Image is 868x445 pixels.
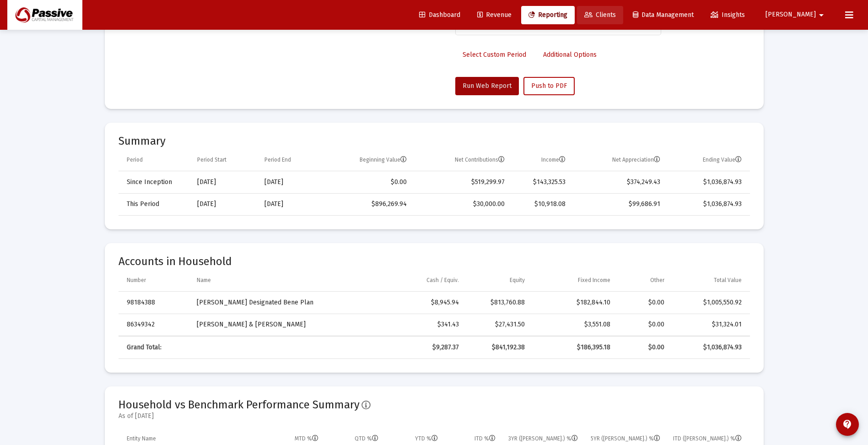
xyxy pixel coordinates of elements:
[258,149,322,171] td: Column Period End
[541,156,566,163] div: Income
[625,6,701,24] a: Data Management
[190,270,380,292] td: Column Name
[387,320,459,329] div: $341.43
[119,292,191,314] td: 98184388
[197,156,226,163] div: Period Start
[755,5,838,24] button: [PERSON_NAME]
[591,435,660,442] div: 5YR ([PERSON_NAME].) %
[511,193,572,215] td: $10,918.08
[572,149,667,171] td: Column Net Appreciation
[677,343,742,352] div: $1,036,874.93
[711,11,745,19] span: Insights
[842,419,853,430] mat-icon: contact_support
[523,77,575,95] button: Push to PDF
[463,82,512,90] span: Run Web Report
[584,11,616,19] span: Clients
[572,193,667,215] td: $99,686.91
[667,149,749,171] td: Column Ending Value
[472,298,525,307] div: $813,760.88
[474,435,496,442] div: ITD %
[612,156,660,163] div: Net Appreciation
[415,435,438,442] div: YTD %
[413,171,511,193] td: $519,299.97
[650,277,664,284] div: Other
[322,171,413,193] td: $0.00
[322,149,413,171] td: Column Beginning Value
[538,320,610,329] div: $3,551.08
[673,435,742,442] div: ITD ([PERSON_NAME].) %
[577,6,623,24] a: Clients
[197,277,211,284] div: Name
[387,298,459,307] div: $8,945.94
[510,277,525,284] div: Equity
[543,51,597,59] span: Additional Options
[119,412,371,421] mat-card-subtitle: As of [DATE]
[190,292,380,314] td: [PERSON_NAME] Designated Bene Plan
[531,270,617,292] td: Column Fixed Income
[465,270,531,292] td: Column Equity
[119,257,750,266] mat-card-title: Accounts in Household
[623,343,664,352] div: $0.00
[119,314,191,336] td: 86349342
[413,149,511,171] td: Column Net Contributions
[360,156,407,163] div: Beginning Value
[572,171,667,193] td: $374,249.43
[381,270,465,292] td: Column Cash / Equiv.
[119,171,191,193] td: Since Inception
[119,136,750,146] mat-card-title: Summary
[470,6,519,24] a: Revenue
[455,156,505,163] div: Net Contributions
[127,343,184,352] div: Grand Total:
[511,149,572,171] td: Column Income
[623,298,664,307] div: $0.00
[197,178,252,187] div: [DATE]
[127,277,146,284] div: Number
[419,11,460,19] span: Dashboard
[578,277,610,284] div: Fixed Income
[463,51,526,59] span: Select Custom Period
[677,320,742,329] div: $31,324.01
[703,6,752,24] a: Insights
[127,435,156,442] div: Entity Name
[677,298,742,307] div: $1,005,550.92
[387,343,459,352] div: $9,287.37
[766,11,816,19] span: [PERSON_NAME]
[14,6,75,24] img: Dashboard
[623,320,664,329] div: $0.00
[264,200,315,209] div: [DATE]
[119,270,750,359] div: Data grid
[412,6,468,24] a: Dashboard
[197,200,252,209] div: [DATE]
[477,11,512,19] span: Revenue
[667,171,749,193] td: $1,036,874.93
[816,6,827,24] mat-icon: arrow_drop_down
[633,11,694,19] span: Data Management
[538,298,610,307] div: $182,844.10
[617,270,671,292] td: Column Other
[264,156,291,163] div: Period End
[703,156,742,163] div: Ending Value
[511,171,572,193] td: $143,325.53
[119,193,191,215] td: This Period
[191,149,258,171] td: Column Period Start
[508,435,578,442] div: 3YR ([PERSON_NAME].) %
[671,270,750,292] td: Column Total Value
[472,343,525,352] div: $841,192.38
[413,193,511,215] td: $30,000.00
[455,77,519,95] button: Run Web Report
[264,178,315,187] div: [DATE]
[667,193,749,215] td: $1,036,874.93
[472,320,525,329] div: $27,431.50
[426,277,459,284] div: Cash / Equiv.
[119,149,191,171] td: Column Period
[531,82,567,90] span: Push to PDF
[119,398,360,411] span: Household vs Benchmark Performance Summary
[127,156,143,163] div: Period
[714,277,742,284] div: Total Value
[322,193,413,215] td: $896,269.94
[295,435,318,442] div: MTD %
[538,343,610,352] div: $186,395.18
[119,149,750,216] div: Data grid
[528,11,567,19] span: Reporting
[355,435,378,442] div: QTD %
